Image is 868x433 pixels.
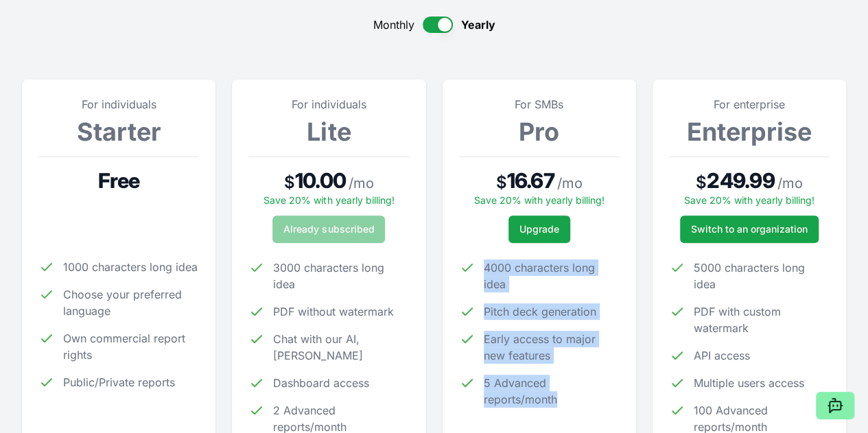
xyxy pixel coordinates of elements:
span: Monthly [373,16,414,33]
span: 249.99 [707,168,775,193]
span: Yearly [461,16,495,33]
span: / mo [349,174,374,193]
span: 5000 characters long idea [694,259,830,292]
span: $ [284,172,295,194]
span: Save 20% with yearly billing! [684,194,814,206]
span: Free [98,168,140,193]
span: Public/Private reports [63,374,175,390]
span: Chat with our AI, [PERSON_NAME] [273,331,409,364]
span: 5 Advanced reports/month [484,375,620,408]
span: 4000 characters long idea [484,259,620,292]
span: Own commercial report rights [63,330,199,363]
span: $ [496,172,507,194]
p: For individuals [248,96,409,113]
span: 3000 characters long idea [273,259,409,292]
button: Upgrade [508,215,570,243]
span: 16.67 [507,168,554,193]
span: API access [694,347,750,364]
p: For individuals [38,96,199,113]
a: Switch to an organization [680,215,819,243]
span: Multiple users access [694,375,804,391]
span: Dashboard access [273,375,369,391]
span: Early access to major new features [484,331,620,364]
h3: Enterprise [669,118,830,145]
span: 1000 characters long idea [63,259,198,275]
p: For SMBs [459,96,620,113]
h3: Lite [248,118,409,145]
span: Choose your preferred language [63,286,199,319]
h3: Pro [459,118,620,145]
span: Pitch deck generation [484,303,596,320]
span: Save 20% with yearly billing! [474,194,605,206]
span: 10.00 [295,168,346,193]
p: For enterprise [669,96,830,113]
span: / mo [777,174,803,193]
h3: Starter [38,118,199,145]
span: PDF without watermark [273,303,394,320]
span: $ [696,172,707,194]
span: Save 20% with yearly billing! [263,194,394,206]
span: PDF with custom watermark [694,303,830,336]
span: / mo [557,174,583,193]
